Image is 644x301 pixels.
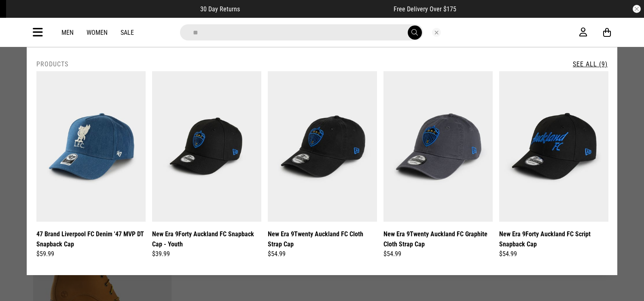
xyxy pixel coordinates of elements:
[499,71,608,222] img: New Era 9forty Auckland Fc Script Snapback Cap in Multi
[383,249,493,259] div: $54.99
[383,229,493,249] a: New Era 9Twenty Auckland FC Graphite Cloth Strap Cap
[432,28,441,37] button: Close search
[152,229,261,249] a: New Era 9Forty Auckland FC Snapback Cap - Youth
[268,229,377,249] a: New Era 9Twenty Auckland FC Cloth Strap Cap
[36,60,68,68] h2: Products
[268,249,377,259] div: $54.99
[87,29,108,36] a: Women
[36,229,146,249] a: 47 Brand Liverpool FC Denim '47 MVP DT Snapback Cap
[61,29,74,36] a: Men
[573,60,608,68] a: See All (9)
[152,71,261,222] img: New Era 9forty Auckland Fc Snapback Cap - Youth in Black
[121,29,134,36] a: Sale
[152,249,261,259] div: $39.99
[200,5,240,13] span: 30 Day Returns
[36,71,146,222] img: 47 Brand Liverpool Fc Denim '47 Mvp Dt Snapback Cap in Blue
[499,229,608,249] a: New Era 9Forty Auckland FC Script Snapback Cap
[268,71,377,222] img: New Era 9twenty Auckland Fc Cloth Strap Cap in Black
[383,71,493,222] img: New Era 9twenty Auckland Fc Graphite Cloth Strap Cap in Grey
[499,249,608,259] div: $54.99
[6,3,31,28] button: Open LiveChat chat widget
[36,249,146,259] div: $59.99
[394,5,456,13] span: Free Delivery Over $175
[256,5,377,13] iframe: Customer reviews powered by Trustpilot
